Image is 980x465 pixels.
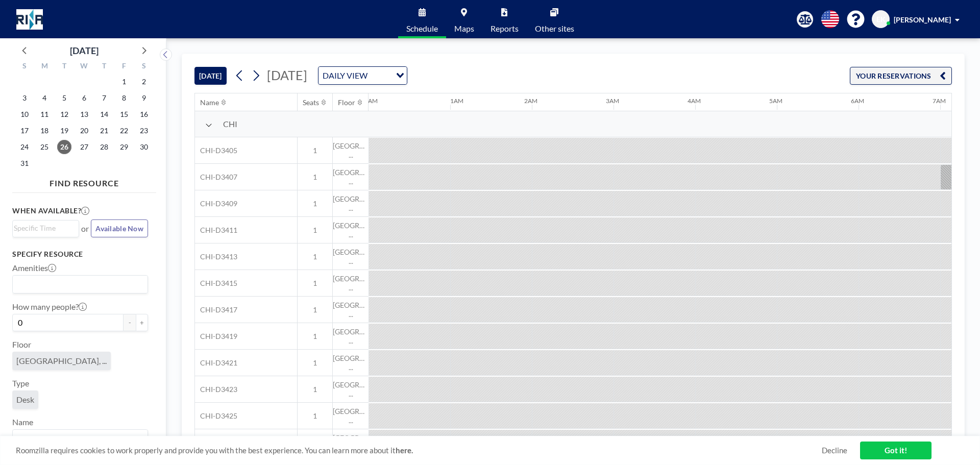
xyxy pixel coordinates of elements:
[13,276,148,293] div: Search for option
[195,199,237,208] span: CHI-D3409
[822,446,847,455] a: Decline
[17,124,32,138] span: Sunday, August 17, 2025
[37,107,52,121] span: Monday, August 11, 2025
[195,279,237,288] span: CHI-D3415
[195,385,237,394] span: CHI-D3423
[303,98,319,107] div: Seats
[137,91,151,105] span: Saturday, August 9, 2025
[12,263,56,273] label: Amenities
[333,141,369,159] span: [GEOGRAPHIC_DATA], ...
[406,25,438,33] span: Schedule
[137,75,151,89] span: Saturday, August 2, 2025
[57,140,71,154] span: Tuesday, August 26, 2025
[333,407,369,425] span: [GEOGRAPHIC_DATA], ...
[606,97,619,105] div: 3AM
[77,140,91,154] span: Wednesday, August 27, 2025
[195,411,237,421] span: CHI-D3425
[195,358,237,368] span: CHI-D3421
[124,314,136,331] button: -
[95,224,143,233] span: Available Now
[267,67,307,83] span: [DATE]
[933,97,946,105] div: 7AM
[117,75,131,89] span: Friday, August 1, 2025
[894,15,951,24] span: [PERSON_NAME]
[81,224,89,234] span: or
[12,378,29,388] label: Type
[12,250,148,259] h3: Specify resource
[136,314,148,331] button: +
[17,140,32,154] span: Sunday, August 24, 2025
[70,43,99,58] div: [DATE]
[117,91,131,105] span: Friday, August 8, 2025
[298,252,332,261] span: 1
[333,301,369,319] span: [GEOGRAPHIC_DATA], ...
[876,15,886,24] span: EK
[14,432,142,445] input: Search for option
[15,60,35,74] div: S
[117,140,131,154] span: Friday, August 29, 2025
[12,417,33,427] label: Name
[333,354,369,372] span: [GEOGRAPHIC_DATA], ...
[200,98,219,107] div: Name
[37,124,52,138] span: Monday, August 18, 2025
[77,91,91,105] span: Wednesday, August 6, 2025
[137,124,151,138] span: Saturday, August 23, 2025
[298,411,332,421] span: 1
[57,124,71,138] span: Tuesday, August 19, 2025
[361,97,378,105] div: 12AM
[851,97,864,105] div: 6AM
[55,60,75,74] div: T
[298,332,332,341] span: 1
[333,380,369,398] span: [GEOGRAPHIC_DATA], ...
[17,107,32,121] span: Sunday, August 10, 2025
[16,9,43,30] img: organization-logo
[97,124,111,138] span: Thursday, August 21, 2025
[77,124,91,138] span: Wednesday, August 20, 2025
[137,140,151,154] span: Saturday, August 30, 2025
[117,124,131,138] span: Friday, August 22, 2025
[97,107,111,121] span: Thursday, August 14, 2025
[91,219,148,237] button: Available Now
[17,91,32,105] span: Sunday, August 3, 2025
[13,430,148,447] div: Search for option
[333,194,369,212] span: [GEOGRAPHIC_DATA], ...
[298,226,332,235] span: 1
[97,140,111,154] span: Thursday, August 28, 2025
[524,97,537,105] div: 2AM
[12,339,31,350] label: Floor
[298,173,332,182] span: 1
[35,60,55,74] div: M
[77,107,91,121] span: Wednesday, August 13, 2025
[12,302,87,312] label: How many people?
[117,107,131,121] span: Friday, August 15, 2025
[195,332,237,341] span: CHI-D3419
[194,67,227,85] button: [DATE]
[371,69,390,82] input: Search for option
[16,356,107,366] span: [GEOGRAPHIC_DATA], ...
[195,305,237,314] span: CHI-D3417
[298,279,332,288] span: 1
[318,67,407,84] div: Search for option
[298,199,332,208] span: 1
[333,274,369,292] span: [GEOGRAPHIC_DATA], ...
[450,97,463,105] div: 1AM
[396,446,413,455] a: here.
[298,146,332,155] span: 1
[338,98,355,107] div: Floor
[298,385,332,394] span: 1
[16,395,34,405] span: Desk
[57,107,71,121] span: Tuesday, August 12, 2025
[535,25,574,33] span: Other sites
[223,119,237,129] span: CHI
[75,60,94,74] div: W
[13,221,79,236] div: Search for option
[94,60,114,74] div: T
[16,446,822,455] span: Roomzilla requires cookies to work properly and provide you with the best experience. You can lea...
[333,248,369,265] span: [GEOGRAPHIC_DATA], ...
[298,358,332,368] span: 1
[37,140,52,154] span: Monday, August 25, 2025
[37,91,52,105] span: Monday, August 4, 2025
[134,60,154,74] div: S
[321,69,370,82] span: DAILY VIEW
[769,97,782,105] div: 5AM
